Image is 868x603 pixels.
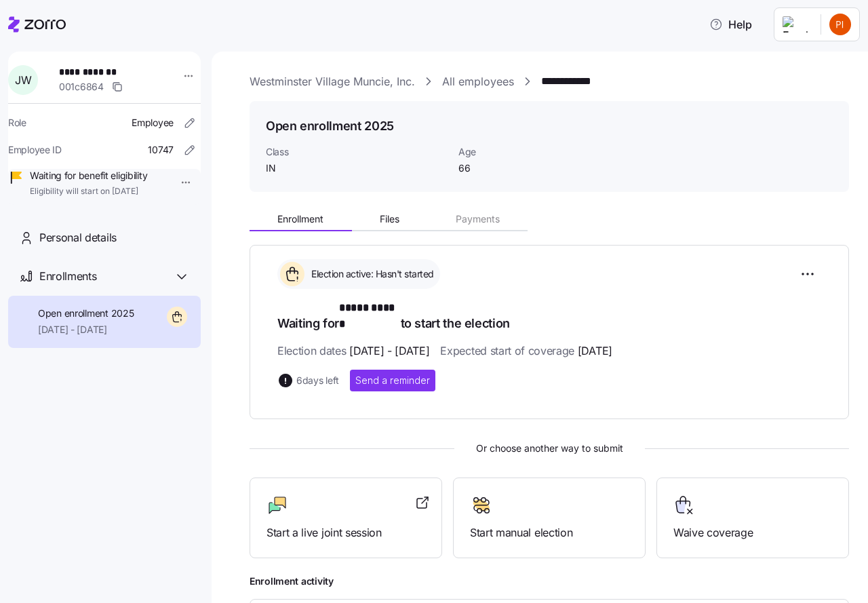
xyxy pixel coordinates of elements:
[296,374,339,387] span: 6 days left
[709,16,752,33] span: Help
[277,343,429,359] span: Election dates
[266,117,394,134] h1: Open enrollment 2025
[266,145,448,159] span: Class
[829,14,851,35] img: 24d6825ccf4887a4818050cadfd93e6d
[350,370,435,391] button: Send a reminder
[442,73,514,90] a: All employees
[458,161,592,175] span: 66
[266,161,448,175] span: IN
[250,441,849,456] span: Or choose another way to submit
[355,374,430,387] span: Send a reminder
[578,343,612,359] span: [DATE]
[8,143,62,157] span: Employee ID
[673,524,832,541] span: Waive coverage
[456,214,500,224] span: Payments
[307,267,434,281] span: Election active: Hasn't started
[15,75,31,85] span: J W
[349,343,429,359] span: [DATE] - [DATE]
[38,323,134,336] span: [DATE] - [DATE]
[458,145,592,159] span: Age
[132,116,174,130] span: Employee
[30,186,147,197] span: Eligibility will start on [DATE]
[277,214,323,224] span: Enrollment
[698,11,763,38] button: Help
[39,229,117,246] span: Personal details
[380,214,399,224] span: Files
[470,524,629,541] span: Start manual election
[38,307,134,320] span: Open enrollment 2025
[148,143,174,157] span: 10747
[250,73,415,90] a: Westminster Village Muncie, Inc.
[277,300,821,332] h1: Waiting for to start the election
[440,343,612,359] span: Expected start of coverage
[267,524,425,541] span: Start a live joint session
[783,16,810,33] img: Employer logo
[30,169,147,182] span: Waiting for benefit eligibility
[250,575,849,588] span: Enrollment activity
[8,116,26,130] span: Role
[39,268,96,285] span: Enrollments
[59,80,104,94] span: 001c6864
